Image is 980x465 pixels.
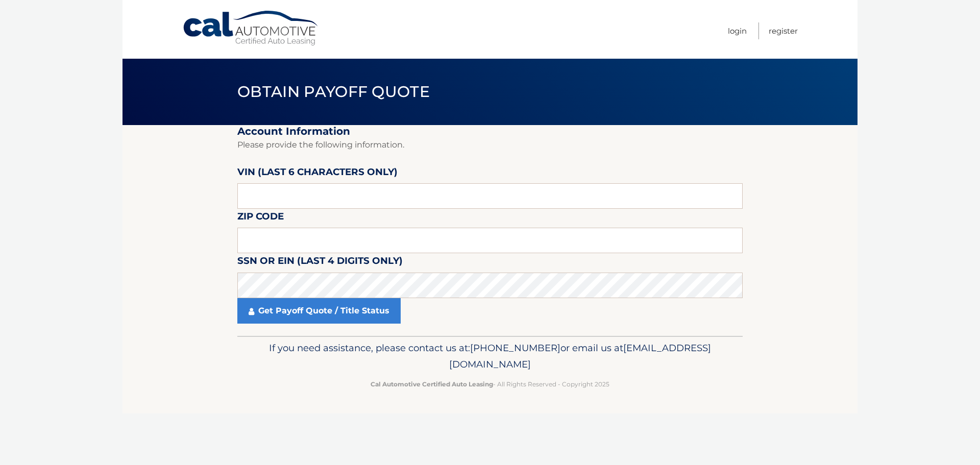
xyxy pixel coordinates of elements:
p: - All Rights Reserved - Copyright 2025 [244,379,736,389]
a: Cal Automotive [182,10,320,46]
strong: Cal Automotive Certified Auto Leasing [371,380,493,388]
p: If you need assistance, please contact us at: or email us at [244,340,736,373]
h2: Account Information [237,125,743,138]
label: VIN (last 6 characters only) [237,164,398,183]
span: Obtain Payoff Quote [237,82,430,101]
span: [PHONE_NUMBER] [470,342,560,354]
a: Register [769,22,798,39]
a: Get Payoff Quote / Title Status [237,298,401,324]
a: Login [728,22,747,39]
label: Zip Code [237,209,284,228]
label: SSN or EIN (last 4 digits only) [237,253,403,272]
p: Please provide the following information. [237,138,743,152]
